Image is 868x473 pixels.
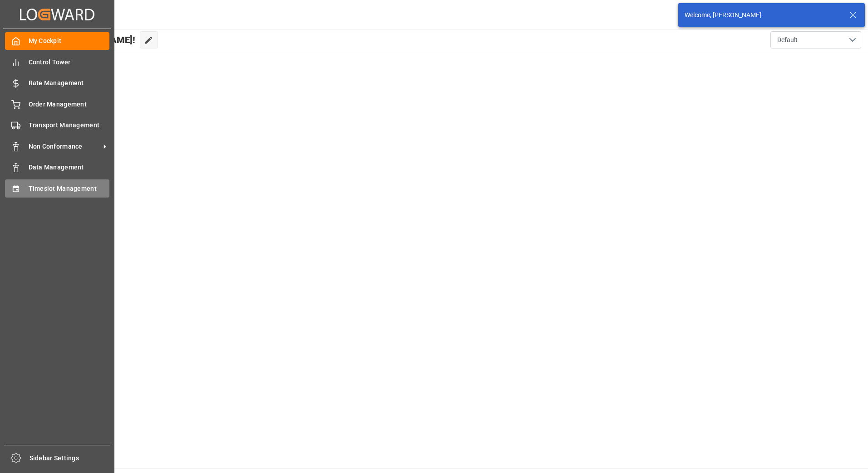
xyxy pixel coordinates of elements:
[5,95,109,113] a: Order Management
[5,116,109,134] a: Transport Management
[29,36,110,46] span: My Cockpit
[5,74,109,92] a: Rate Management
[685,10,841,20] div: Welcome, [PERSON_NAME]
[29,184,110,193] span: Timeslot Management
[29,100,110,109] span: Order Management
[29,142,100,151] span: Non Conformance
[29,163,110,172] span: Data Management
[5,179,109,197] a: Timeslot Management
[29,58,110,67] span: Control Tower
[30,454,111,463] span: Sidebar Settings
[5,159,109,176] a: Data Management
[29,78,110,88] span: Rate Management
[5,32,109,50] a: My Cockpit
[29,121,110,130] span: Transport Management
[770,31,861,48] button: open menu
[777,35,798,45] span: Default
[38,31,135,48] span: Hello [PERSON_NAME]!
